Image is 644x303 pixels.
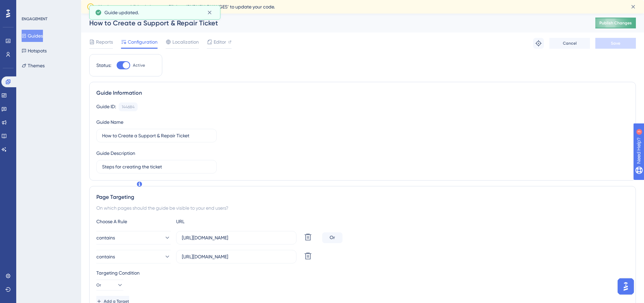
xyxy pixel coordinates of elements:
button: Cancel [549,38,590,49]
iframe: UserGuiding AI Assistant Launcher [616,276,636,297]
button: contains [96,250,171,263]
button: contains [96,231,171,244]
div: Targeting Condition [96,269,629,277]
button: Themes [22,60,45,72]
div: ENGAGEMENT [22,16,47,22]
span: Editor [214,38,226,46]
button: Publish Changes [595,18,636,28]
span: contains [96,234,115,242]
div: On which pages should the guide be visible to your end users? [96,204,629,212]
div: Page Targeting [96,193,629,201]
div: Guide Information [96,89,629,97]
span: Need Help? [16,2,42,10]
span: You have unpublished changes. Click on ‘PUBLISH CHANGES’ to update your code. [99,3,275,11]
input: yourwebsite.com/path [182,253,291,260]
span: Guide updated. [104,8,139,17]
div: Status: [96,61,111,69]
span: contains [96,253,115,261]
span: Localization [172,38,199,46]
input: Type your Guide’s Description here [102,163,211,170]
div: 3 [47,3,49,9]
div: How to Create a Support & Repair Ticket [89,18,578,28]
div: Or [322,232,342,243]
button: Hotspots [22,45,47,57]
span: Configuration [128,38,158,46]
button: Guides [22,30,43,42]
input: Type your Guide’s Name here [102,132,211,139]
button: Or [96,280,123,290]
div: Guide Name [96,118,123,126]
div: Guide ID: [96,102,116,111]
div: URL [176,217,251,226]
div: Guide Description [96,149,135,157]
span: Cancel [563,41,577,46]
span: Publish Changes [599,20,632,26]
div: Choose A Rule [96,217,171,226]
input: yourwebsite.com/path [182,234,291,241]
span: Active [133,63,145,68]
button: Save [595,38,636,49]
span: Save [611,41,620,46]
span: Or [96,282,101,288]
span: Reports [96,38,113,46]
div: 144684 [122,104,135,110]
